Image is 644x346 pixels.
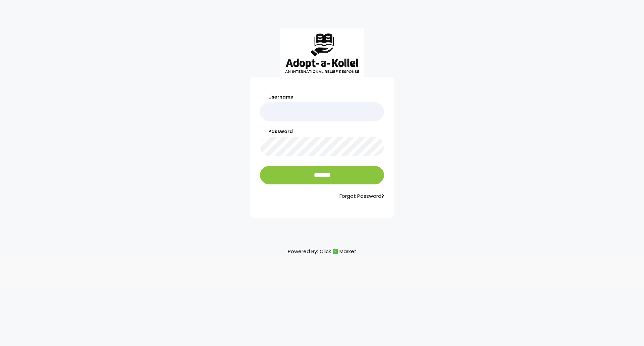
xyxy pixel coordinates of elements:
[320,247,357,256] a: ClickMarket
[280,28,364,77] img: aak_logo_sm.jpeg
[260,128,384,135] label: Password
[333,249,338,254] img: cm_icon.png
[288,247,357,256] p: Powered By:
[260,94,384,101] label: Username
[260,192,384,200] a: Forgot Password?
